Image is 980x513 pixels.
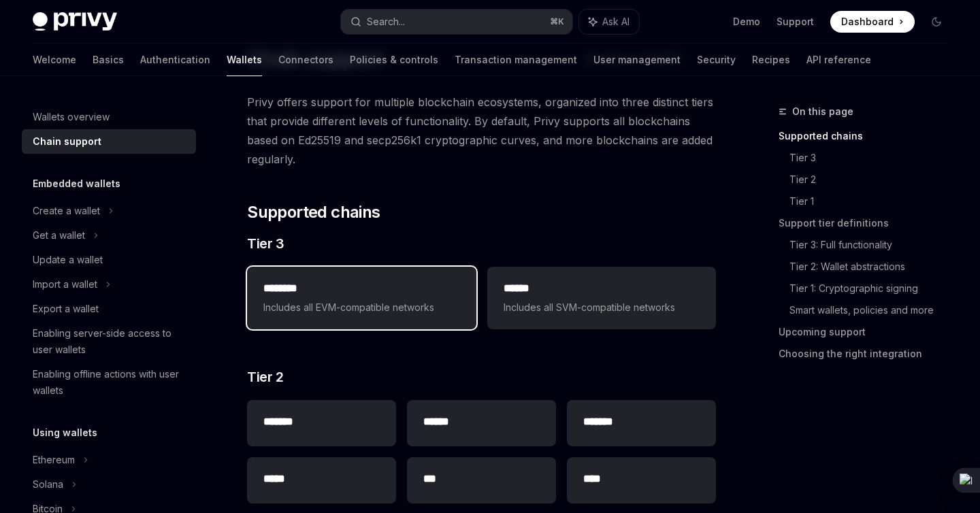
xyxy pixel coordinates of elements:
a: Support tier definitions [779,212,958,234]
a: Transaction management [455,44,577,76]
div: Solana [33,476,63,493]
a: Tier 2 [789,169,958,191]
a: Wallets overview [22,105,196,129]
a: Tier 1 [789,191,958,212]
a: **** ***Includes all EVM-compatible networks [247,267,476,329]
span: Includes all SVM-compatible networks [504,299,700,316]
a: Connectors [278,44,333,76]
a: Supported chains [779,125,958,147]
a: Policies & controls [350,44,438,76]
span: Tier 3 [247,234,284,253]
span: Tier 2 [247,367,283,386]
h5: Using wallets [33,425,97,441]
a: **** *Includes all SVM-compatible networks [487,267,716,329]
span: On this page [792,103,853,120]
a: Tier 1: Cryptographic signing [789,278,958,299]
a: Demo [733,15,760,29]
h5: Embedded wallets [33,176,120,192]
a: Enabling server-side access to user wallets [22,321,196,362]
div: Create a wallet [33,203,100,219]
div: Import a wallet [33,276,97,293]
a: Upcoming support [779,321,958,343]
div: Get a wallet [33,227,85,244]
a: Enabling offline actions with user wallets [22,362,196,403]
a: User management [593,44,681,76]
div: Search... [367,14,405,30]
button: Toggle dark mode [926,11,947,33]
div: Export a wallet [33,301,99,317]
a: Recipes [752,44,790,76]
a: Support [777,15,814,29]
a: Tier 3: Full functionality [789,234,958,256]
a: Tier 3 [789,147,958,169]
a: Update a wallet [22,248,196,272]
div: Enabling offline actions with user wallets [33,366,188,399]
a: Tier 2: Wallet abstractions [789,256,958,278]
a: Dashboard [830,11,915,33]
img: dark logo [33,12,117,31]
a: Smart wallets, policies and more [789,299,958,321]
button: Ask AI [579,10,639,34]
span: Ask AI [602,15,630,29]
a: Basics [93,44,124,76]
div: Wallets overview [33,109,110,125]
span: Dashboard [841,15,894,29]
a: Chain support [22,129,196,154]
div: Update a wallet [33,252,103,268]
span: ⌘ K [550,16,564,27]
a: Welcome [33,44,76,76]
a: Security [697,44,736,76]
span: Privy offers support for multiple blockchain ecosystems, organized into three distinct tiers that... [247,93,716,169]
div: Chain support [33,133,101,150]
div: Enabling server-side access to user wallets [33,325,188,358]
a: Wallets [227,44,262,76]
a: Export a wallet [22,297,196,321]
a: Choosing the right integration [779,343,958,365]
a: API reference [806,44,871,76]
a: Authentication [140,44,210,76]
span: Includes all EVM-compatible networks [263,299,459,316]
div: Ethereum [33,452,75,468]
span: Supported chains [247,201,380,223]
button: Search...⌘K [341,10,572,34]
